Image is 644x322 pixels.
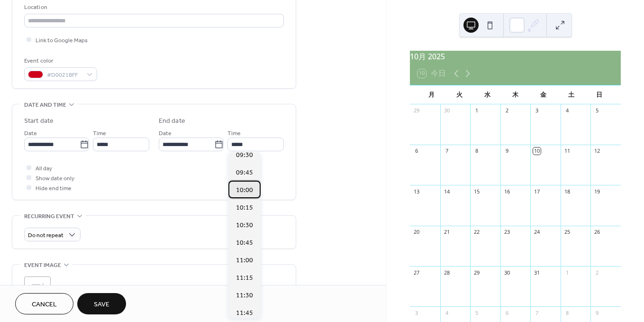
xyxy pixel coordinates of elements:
span: Time [93,129,106,138]
div: 29 [473,269,480,276]
div: 7 [443,147,450,155]
div: 火 [445,85,473,104]
span: 11:15 [236,273,253,283]
div: 16 [503,188,510,195]
div: 24 [533,229,540,236]
span: Hide end time [36,184,72,193]
div: 30 [503,269,510,276]
div: 30 [443,107,450,114]
span: Recurring event [24,212,74,221]
span: #D0021BFF [47,70,82,80]
div: 6 [413,147,420,155]
div: 11 [563,147,571,155]
span: Link to Google Maps [36,36,88,46]
span: Do not repeat [28,230,63,241]
div: 4 [563,107,571,114]
div: Event color [24,56,95,66]
div: 5 [593,107,600,114]
div: 10月 2025 [410,51,621,62]
div: 7 [533,309,540,316]
span: 09:30 [236,150,253,160]
div: 14 [443,188,450,195]
div: 22 [473,229,480,236]
div: 10 [533,147,540,155]
div: 26 [593,229,600,236]
div: 3 [533,107,540,114]
div: 6 [503,309,510,316]
div: 9 [593,309,600,316]
span: Date and time [24,100,66,110]
span: 10:45 [236,238,253,248]
div: 19 [593,188,600,195]
span: Event image [24,260,61,270]
span: 10:15 [236,203,253,213]
div: 13 [413,188,420,195]
div: 25 [563,229,571,236]
div: 23 [503,229,510,236]
div: 日 [585,85,613,104]
div: 20 [413,229,420,236]
div: 8 [563,309,571,316]
button: Cancel [15,293,73,314]
div: 月 [417,85,445,104]
div: 木 [501,85,529,104]
div: 29 [413,107,420,114]
div: 5 [473,309,480,316]
div: 17 [533,188,540,195]
div: 2 [503,107,510,114]
div: 21 [443,229,450,236]
div: Location [24,2,282,12]
div: 4 [443,309,450,316]
span: Save [94,300,109,310]
span: 10:00 [236,185,253,195]
div: 1 [563,269,571,276]
div: 31 [533,269,540,276]
div: 28 [443,269,450,276]
button: Save [77,293,126,314]
span: 10:30 [236,221,253,230]
div: 9 [503,147,510,155]
div: ; [24,276,51,303]
span: All day [36,164,52,174]
span: 11:30 [236,291,253,301]
div: 8 [473,147,480,155]
span: Date [159,129,172,138]
div: 土 [557,85,585,104]
div: 3 [413,309,420,316]
span: Time [227,129,241,138]
span: 09:45 [236,168,253,178]
div: 27 [413,269,420,276]
div: 水 [473,85,501,104]
div: 2 [593,269,600,276]
span: Show date only [36,174,74,184]
div: End date [159,116,185,126]
div: 金 [529,85,557,104]
span: 11:45 [236,308,253,318]
span: Date [24,129,37,138]
div: 12 [593,147,600,155]
div: 18 [563,188,571,195]
span: 11:00 [236,256,253,266]
span: Cancel [32,300,57,310]
div: 1 [473,107,480,114]
div: 15 [473,188,480,195]
div: Start date [24,116,54,126]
